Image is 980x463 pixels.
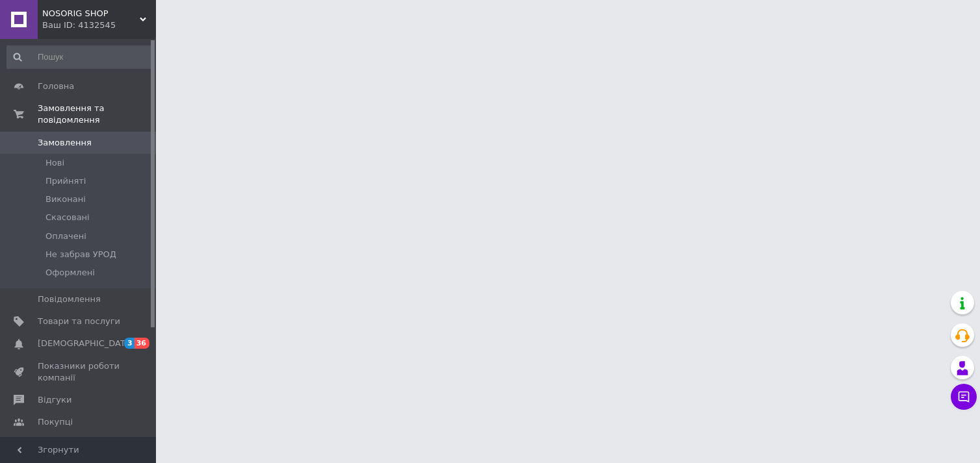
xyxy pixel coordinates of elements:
span: [DEMOGRAPHIC_DATA] [38,338,134,349]
span: Виконані [45,194,86,205]
span: Показники роботи компанії [38,360,120,384]
span: Відгуки [38,394,71,406]
span: 36 [135,338,149,349]
span: Прийняті [45,175,86,187]
span: Скасовані [45,212,90,223]
span: Не забрав УРОД [45,249,116,260]
span: Оформлені [45,267,95,279]
input: Пошук [6,45,153,69]
span: Замовлення [38,137,92,149]
span: 3 [124,338,135,349]
span: Замовлення та повідомлення [38,103,156,126]
span: Головна [38,81,74,92]
span: Покупці [38,416,73,428]
span: Повідомлення [38,294,101,305]
div: Ваш ID: 4132545 [42,19,156,31]
span: Товари та послуги [38,316,120,327]
span: Нові [45,157,64,169]
button: Чат з покупцем [951,384,977,410]
span: Оплачені [45,231,86,242]
span: NOSORIG SHOP [42,8,140,19]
